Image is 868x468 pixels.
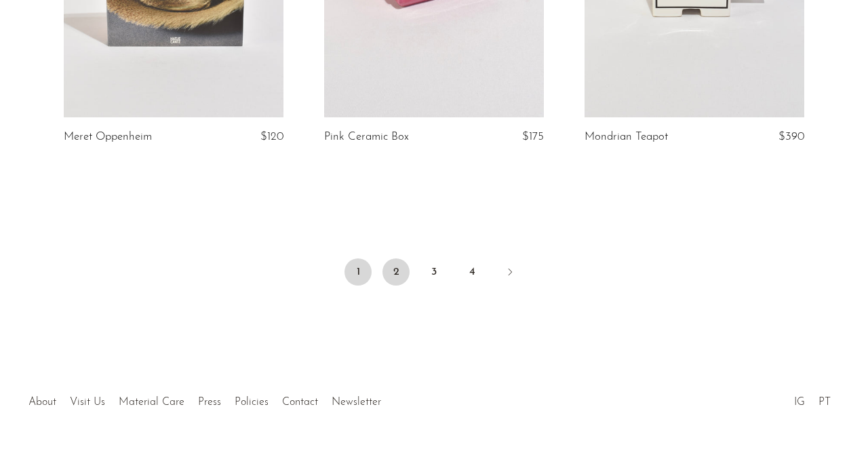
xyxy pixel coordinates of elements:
a: Next [496,258,524,288]
a: 2 [382,258,410,286]
a: 3 [420,258,448,286]
a: Press [198,397,221,408]
a: Meret Oppenheim [64,131,152,143]
span: 1 [344,258,372,286]
a: IG [794,397,805,408]
span: $120 [260,131,283,142]
a: Pink Ceramic Box [324,131,409,143]
a: Policies [235,397,269,408]
span: $390 [778,131,804,142]
a: Mondrian Teapot [585,131,668,143]
ul: Quick links [22,386,388,412]
a: Material Care [119,397,184,408]
ul: Social Medias [787,386,837,412]
a: PT [818,397,831,408]
a: About [28,397,56,408]
a: 4 [458,258,486,286]
a: Visit Us [70,397,105,408]
span: $175 [522,131,544,142]
a: Contact [282,397,318,408]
